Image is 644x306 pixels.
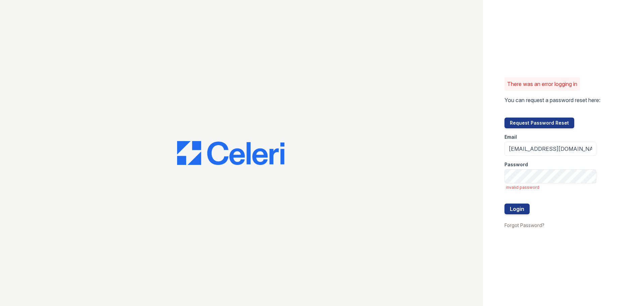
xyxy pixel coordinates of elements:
[504,204,530,214] button: Login
[504,96,600,104] p: You can request a password reset here:
[504,222,544,228] a: Forgot Password?
[177,141,284,165] img: CE_Logo_Blue-a8612792a0a2168367f1c8372b55b34899dd931a85d93a1a3d3e32e68fde9ad4.png
[507,80,577,88] p: There was an error logging in
[504,134,517,140] label: Email
[504,118,574,128] button: Request Password Reset
[504,161,528,168] label: Password
[506,185,596,190] span: invalid password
